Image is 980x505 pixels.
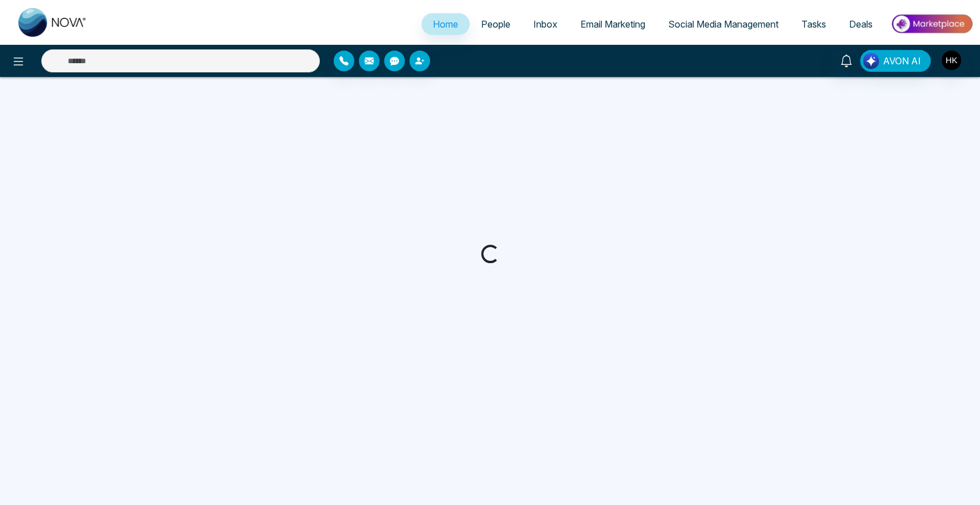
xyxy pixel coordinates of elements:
span: Inbox [533,18,557,30]
a: Home [421,13,470,35]
a: Email Marketing [569,13,657,35]
button: AVON AI [860,50,931,72]
a: People [470,13,522,35]
a: Tasks [790,13,838,35]
span: Deals [849,18,873,30]
span: People [481,18,510,30]
a: Social Media Management [657,13,790,35]
img: Market-place.gif [890,11,973,37]
span: Email Marketing [580,18,645,30]
span: AVON AI [883,54,921,68]
img: User Avatar [942,51,961,70]
span: Social Media Management [668,18,778,30]
img: Lead Flow [863,53,879,69]
img: Nova CRM Logo [18,8,87,37]
a: Deals [838,13,884,35]
span: Tasks [801,18,826,30]
span: Home [433,18,458,30]
a: Inbox [522,13,569,35]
